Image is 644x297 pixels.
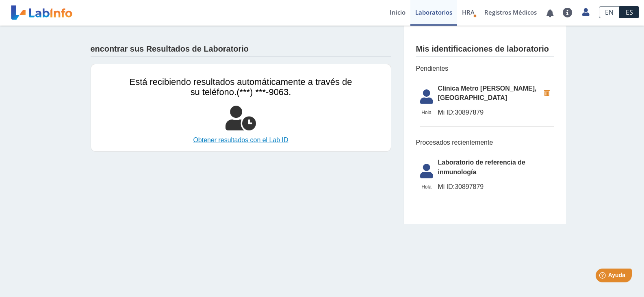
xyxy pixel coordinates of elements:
[416,44,549,53] font: Mis identificaciones de laboratorio
[455,183,484,190] font: 30897879
[416,139,493,146] font: Procesados recientemente
[438,109,455,116] font: Mi ID:
[416,65,449,72] font: Pendientes
[605,8,614,17] font: EN
[421,110,432,115] font: Hola
[572,265,635,288] iframe: Lanzador de widgets de ayuda
[390,8,405,16] font: Inicio
[130,77,352,97] font: Está recibiendo resultados automáticamente a través de su teléfono.
[626,8,633,17] font: ES
[438,85,537,102] font: Clínica Metro [PERSON_NAME], [GEOGRAPHIC_DATA]
[91,44,249,53] font: encontrar sus Resultados de Laboratorio
[415,8,452,16] font: Laboratorios
[193,137,288,143] font: Obtener resultados con el Lab ID
[421,184,432,190] font: Hola
[462,8,475,16] font: HRA
[455,109,484,116] font: 30897879
[438,183,455,190] font: Mi ID:
[484,8,537,16] font: Registros Médicos
[438,159,525,176] font: Laboratorio de referencia de inmunología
